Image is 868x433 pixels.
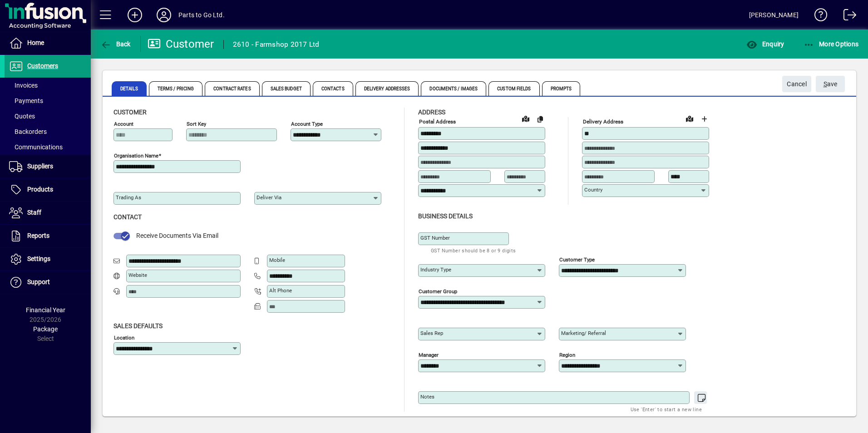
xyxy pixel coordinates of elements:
span: Communications [9,143,63,151]
button: Back [98,36,133,52]
mat-label: Account Type [291,121,323,127]
mat-label: Country [584,187,602,193]
span: Back [100,40,131,48]
span: Contact [113,213,142,221]
a: Knowledge Base [808,2,828,31]
span: Payments [9,97,43,104]
a: Payments [5,93,91,108]
app-page-header-button: Back [91,36,141,52]
button: Enquiry [744,36,786,52]
button: Choose address [697,112,711,126]
button: Copy to Delivery address [533,112,547,126]
mat-label: Organisation name [114,153,158,159]
button: Profile [149,7,178,23]
span: Financial Year [26,306,65,314]
a: Staff [5,202,91,224]
span: Support [27,278,50,285]
mat-label: Location [114,334,134,340]
span: Suppliers [27,162,53,170]
a: Invoices [5,78,91,93]
span: Enquiry [746,40,784,48]
span: Package [33,325,58,333]
span: Business details [418,212,473,220]
span: Details [112,81,147,96]
span: Home [27,39,44,46]
div: Customer [148,37,214,51]
mat-label: Manager [419,351,439,358]
a: Communications [5,139,91,155]
span: Sales Budget [262,81,311,96]
span: Receive Documents Via Email [136,232,218,239]
mat-hint: GST Number should be 8 or 9 digits [431,245,516,256]
mat-label: Alt Phone [269,287,292,294]
span: Address [418,108,445,116]
div: Parts to Go Ltd. [178,8,225,22]
mat-label: Marketing/ Referral [561,330,606,336]
span: Quotes [9,113,35,120]
a: Support [5,271,91,294]
div: [PERSON_NAME] [749,8,799,22]
mat-label: Sort key [187,121,206,127]
span: Settings [27,255,50,262]
mat-hint: Use 'Enter' to start a new line [631,404,702,414]
mat-label: Sales rep [420,330,443,336]
span: S [824,80,827,88]
span: Terms / Pricing [149,81,203,96]
a: View on map [682,111,697,126]
a: View on map [518,111,533,126]
span: Customers [27,62,58,69]
a: Logout [837,2,857,31]
a: Home [5,32,91,54]
a: Products [5,178,91,201]
span: Delivery Addresses [355,81,419,96]
mat-label: Industry type [420,266,451,273]
mat-label: GST Number [420,235,450,241]
a: Backorders [5,124,91,139]
mat-label: Notes [420,394,434,400]
button: Save [816,76,845,92]
span: Contract Rates [205,81,259,96]
span: Products [27,186,53,193]
span: Invoices [9,82,38,89]
span: Documents / Images [421,81,486,96]
button: Cancel [782,76,811,92]
a: Reports [5,225,91,247]
mat-label: Customer type [559,256,595,262]
a: Quotes [5,108,91,124]
mat-label: Trading as [116,194,141,201]
span: Contacts [313,81,353,96]
a: Suppliers [5,155,91,178]
mat-label: Deliver via [256,194,281,201]
span: Staff [27,209,41,216]
span: Prompts [542,81,581,96]
span: ave [824,77,838,92]
mat-label: Website [128,272,147,278]
span: Sales defaults [113,322,163,330]
span: Cancel [787,77,807,92]
button: More Options [801,36,861,52]
span: Custom Fields [488,81,539,96]
mat-label: Customer group [419,288,457,294]
button: Add [120,7,149,23]
mat-label: Region [559,351,575,358]
span: Reports [27,232,49,239]
mat-label: Mobile [269,257,285,263]
span: Backorders [9,128,47,135]
div: 2610 - Farmshop 2017 Ltd [233,37,320,52]
a: Settings [5,248,91,271]
mat-label: Account [114,121,133,127]
span: More Options [804,40,859,48]
span: Customer [113,108,147,116]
